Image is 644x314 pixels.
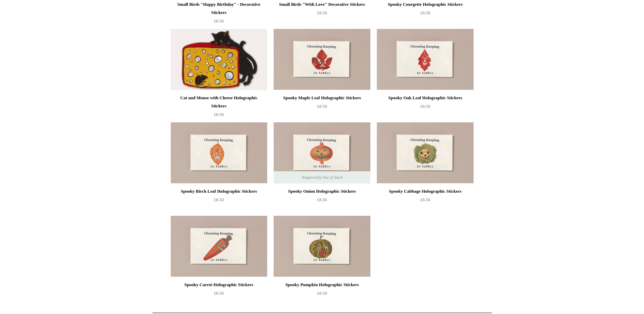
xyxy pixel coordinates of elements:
div: Spooky Courgette Holographic Stickers [379,0,472,8]
div: Spooky Onion Holographic Stickers [275,187,368,195]
span: Temporarily Out of Stock [295,171,349,184]
span: £8.50 [214,18,224,23]
a: Spooky Cabbage Holographic Stickers Spooky Cabbage Holographic Stickers [377,122,473,184]
a: Spooky Pumpkin Holographic Stickers £8.50 [274,281,370,309]
div: Spooky Oak Leaf Holographic Stickers [379,94,472,102]
a: Cat and Mouse with Cheese Holographic Stickers Cat and Mouse with Cheese Holographic Stickers [171,29,267,90]
a: Small Birds "Happy Birthday" - Decorative Stickers £8.50 [171,0,267,28]
a: Spooky Birch Leaf Holographic Stickers £8.50 [171,187,267,215]
img: Spooky Onion Holographic Stickers [274,122,370,184]
span: £8.50 [317,291,327,296]
div: Cat and Mouse with Cheese Holographic Stickers [172,94,265,110]
img: Spooky Birch Leaf Holographic Stickers [171,122,267,184]
a: Spooky Birch Leaf Holographic Stickers Spooky Birch Leaf Holographic Stickers [171,122,267,184]
div: Spooky Maple Leaf Holographic Stickers [275,94,368,102]
img: Spooky Carrot Holographic Stickers [171,216,267,277]
div: Spooky Cabbage Holographic Stickers [379,187,472,195]
div: Small Birds "Happy Birthday" - Decorative Stickers [172,0,265,17]
div: Small Birds "With Love" Decorative Stickers [275,0,368,8]
a: Spooky Pumpkin Holographic Stickers Spooky Pumpkin Holographic Stickers [274,216,370,277]
a: Spooky Onion Holographic Stickers Spooky Onion Holographic Stickers Temporarily Out of Stock [274,122,370,184]
a: Spooky Courgette Holographic Stickers £8.50 [377,0,473,28]
img: Spooky Oak Leaf Holographic Stickers [377,29,473,90]
a: Spooky Carrot Holographic Stickers £8.50 [171,281,267,309]
a: Spooky Maple Leaf Holographic Stickers Spooky Maple Leaf Holographic Stickers [274,29,370,90]
span: £8.50 [214,291,224,296]
span: £8.50 [420,104,430,109]
span: £8.50 [317,104,327,109]
span: £8.50 [214,112,224,117]
div: Spooky Birch Leaf Holographic Stickers [172,187,265,195]
a: Spooky Oak Leaf Holographic Stickers £8.50 [377,94,473,122]
span: £8.50 [214,197,224,202]
div: Spooky Carrot Holographic Stickers [172,281,265,289]
span: £8.50 [420,197,430,202]
div: Spooky Pumpkin Holographic Stickers [275,281,368,289]
a: Spooky Carrot Holographic Stickers Spooky Carrot Holographic Stickers [171,216,267,277]
span: £8.50 [317,10,327,15]
a: Spooky Onion Holographic Stickers £8.50 [274,187,370,215]
img: Spooky Maple Leaf Holographic Stickers [274,29,370,90]
a: Spooky Oak Leaf Holographic Stickers Spooky Oak Leaf Holographic Stickers [377,29,473,90]
a: Spooky Cabbage Holographic Stickers £8.50 [377,187,473,215]
a: Spooky Maple Leaf Holographic Stickers £8.50 [274,94,370,122]
span: £8.50 [317,197,327,202]
img: Spooky Cabbage Holographic Stickers [377,122,473,184]
img: Cat and Mouse with Cheese Holographic Stickers [171,29,267,90]
img: Spooky Pumpkin Holographic Stickers [274,216,370,277]
span: £8.50 [420,10,430,15]
a: Small Birds "With Love" Decorative Stickers £8.50 [274,0,370,28]
a: Cat and Mouse with Cheese Holographic Stickers £8.50 [171,94,267,122]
